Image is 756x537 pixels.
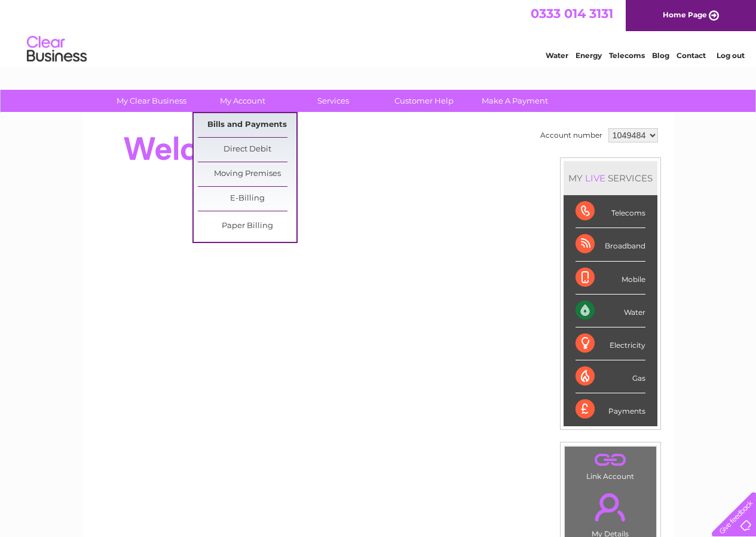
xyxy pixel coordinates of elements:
[576,262,645,295] div: Mobile
[96,7,661,58] div: Clear Business is a trading name of Verastar Limited (registered in [GEOGRAPHIC_DATA] No. 3667643...
[284,90,382,112] a: Services
[531,6,613,21] a: 0333 014 3131
[466,90,564,112] a: Make A Payment
[576,228,645,261] div: Broadband
[576,195,645,228] div: Telecoms
[652,51,669,60] a: Blog
[102,90,201,112] a: My Clear Business
[198,187,296,211] a: E-Billing
[564,446,657,484] td: Link Account
[26,31,87,68] img: logo.png
[576,327,645,360] div: Electricity
[576,393,645,426] div: Payments
[198,138,296,162] a: Direct Debit
[193,90,292,112] a: My Account
[583,172,608,184] div: LIVE
[564,161,657,195] div: MY SERVICES
[546,51,568,60] a: Water
[198,214,296,238] a: Paper Billing
[568,450,653,471] a: .
[568,486,653,528] a: .
[576,51,602,60] a: Energy
[198,113,296,137] a: Bills and Payments
[576,295,645,327] div: Water
[609,51,645,60] a: Telecoms
[677,51,706,60] a: Contact
[375,90,473,112] a: Customer Help
[717,51,745,60] a: Log out
[537,125,605,145] td: Account number
[576,360,645,393] div: Gas
[198,162,296,186] a: Moving Premises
